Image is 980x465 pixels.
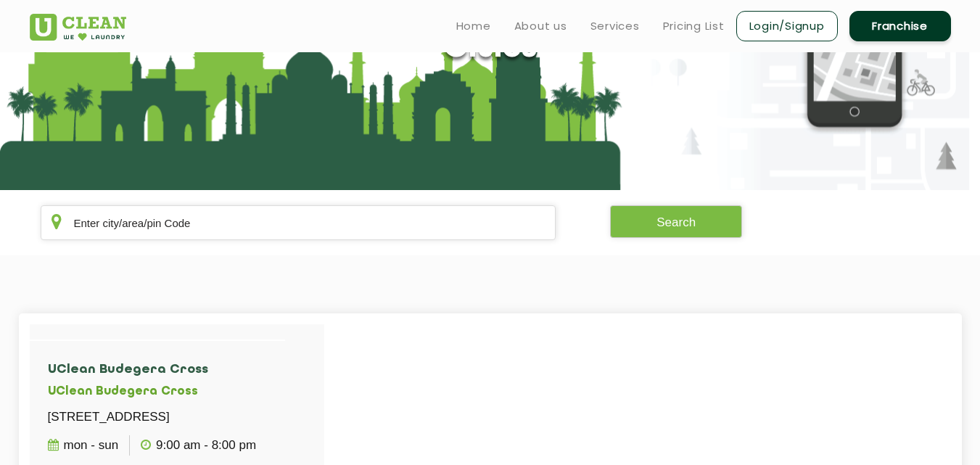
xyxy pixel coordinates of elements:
[30,14,126,41] img: UClean Laundry and Dry Cleaning
[590,17,640,35] a: Services
[48,363,268,377] h4: UClean Budegera Cross
[141,435,256,456] p: 9:00 AM - 8:00 PM
[48,435,119,456] p: Mon - Sun
[849,11,951,41] a: Franchise
[48,385,268,399] h5: UClean Budegera Cross
[663,17,725,35] a: Pricing List
[41,205,556,240] input: Enter city/area/pin Code
[514,17,567,35] a: About us
[736,11,838,41] a: Login/Signup
[610,205,742,238] button: Search
[456,17,491,35] a: Home
[48,407,268,427] p: [STREET_ADDRESS]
